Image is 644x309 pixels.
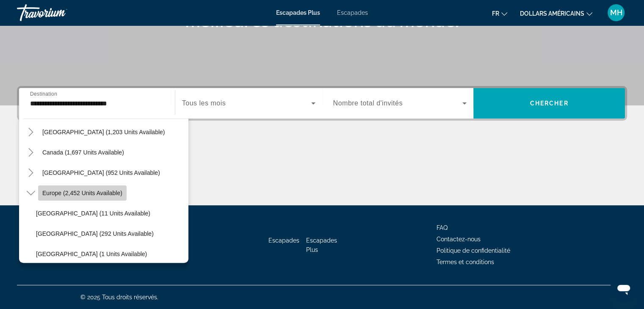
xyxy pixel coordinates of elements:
[492,7,507,19] button: Changer de langue
[610,275,637,302] iframe: Bouton de lancement de la fenêtre de messagerie
[276,9,320,16] a: Escapades Plus
[32,246,188,262] button: [GEOGRAPHIC_DATA] (1 units available)
[520,7,592,19] button: Changer de devise
[605,4,627,22] button: Menu utilisateur
[42,190,122,196] span: Europe (2,452 units available)
[23,166,38,180] button: Toggle Caribbean & Atlantic Islands (952 units available)
[610,8,622,17] font: MH
[80,294,158,301] font: © 2025 Tous droits réservés.
[23,145,38,160] button: Toggle Canada (1,697 units available)
[38,145,128,160] button: Canada (1,697 units available)
[437,247,510,254] a: Politique de confidentialité
[306,237,337,253] a: Escapades Plus
[23,125,38,140] button: Toggle Mexico (1,203 units available)
[530,100,569,107] span: Chercher
[32,226,188,241] button: [GEOGRAPHIC_DATA] (292 units available)
[30,91,57,97] span: Destination
[473,88,625,119] button: Chercher
[38,124,169,140] button: [GEOGRAPHIC_DATA] (1,203 units available)
[333,99,403,107] span: Nombre total d'invités
[36,251,147,257] span: [GEOGRAPHIC_DATA] (1 units available)
[337,9,368,16] a: Escapades
[19,88,625,119] div: Widget de recherche
[38,185,127,201] button: Europe (2,452 units available)
[182,99,226,107] span: Tous les mois
[32,206,188,221] button: [GEOGRAPHIC_DATA] (11 units available)
[42,149,124,156] span: Canada (1,697 units available)
[492,10,499,17] font: fr
[268,237,299,244] a: Escapades
[36,210,150,217] span: [GEOGRAPHIC_DATA] (11 units available)
[437,236,481,243] a: Contactez-nous
[38,165,164,180] button: [GEOGRAPHIC_DATA] (952 units available)
[23,186,38,201] button: Toggle Europe (2,452 units available)
[437,224,448,231] a: FAQ
[42,129,165,135] span: [GEOGRAPHIC_DATA] (1,203 units available)
[437,259,494,265] a: Termes et conditions
[36,230,154,237] span: [GEOGRAPHIC_DATA] (292 units available)
[42,169,160,176] span: [GEOGRAPHIC_DATA] (952 units available)
[520,10,584,17] font: dollars américains
[17,2,102,24] a: Travorium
